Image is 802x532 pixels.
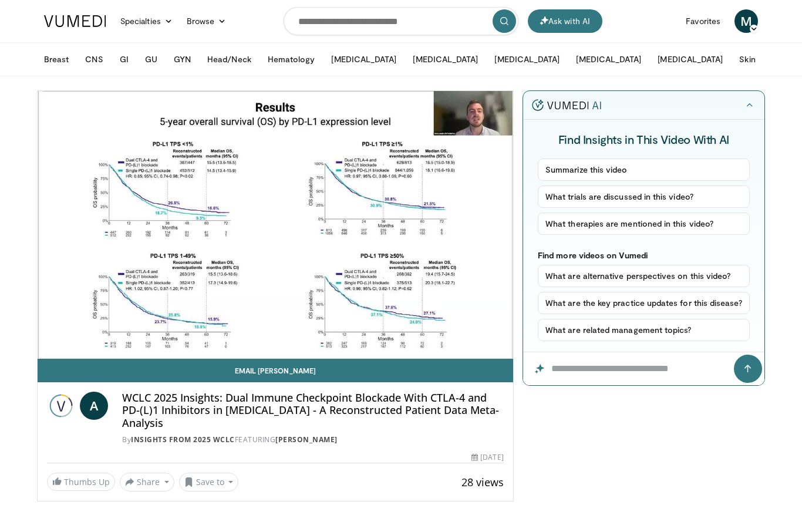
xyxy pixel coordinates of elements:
[261,48,322,71] button: Hematology
[38,359,513,382] a: Email [PERSON_NAME]
[538,250,750,260] p: Find more videos on Vumedi
[471,452,503,463] div: [DATE]
[122,435,504,445] div: By FEATURING
[461,475,504,489] span: 28 views
[538,265,750,287] button: What are alternative perspectives on this video?
[538,319,750,341] button: What are related management topics?
[167,48,198,71] button: GYN
[538,132,750,147] h4: Find Insights in This Video With AI
[38,91,513,359] video-js: Video Player
[37,48,76,71] button: Breast
[78,48,110,71] button: CNS
[734,9,758,33] a: M
[538,213,750,235] button: What therapies are mentioned in this video?
[406,48,485,71] button: [MEDICAL_DATA]
[538,292,750,314] button: What are the key practice updates for this disease?
[532,99,601,111] img: vumedi-ai-logo.v2.svg
[47,392,75,420] img: Insights from 2025 WCLC
[200,48,258,71] button: Head/Neck
[138,48,164,71] button: GU
[113,9,180,33] a: Specialties
[569,48,648,71] button: [MEDICAL_DATA]
[528,9,602,33] button: Ask with AI
[180,9,234,33] a: Browse
[324,48,403,71] button: [MEDICAL_DATA]
[179,473,239,491] button: Save to
[113,48,136,71] button: GI
[44,15,106,27] img: VuMedi Logo
[284,7,518,35] input: Search topics, interventions
[47,473,115,491] a: Thumbs Up
[487,48,567,71] button: [MEDICAL_DATA]
[80,392,108,420] a: A
[651,48,730,71] button: [MEDICAL_DATA]
[538,186,750,208] button: What trials are discussed in this video?
[732,48,762,71] button: Skin
[122,392,504,430] h4: WCLC 2025 Insights: Dual Immune Checkpoint Blockade With CTLA-4 and PD-(L)1 Inhibitors in [MEDICA...
[679,9,727,33] a: Favorites
[275,435,338,445] a: [PERSON_NAME]
[131,435,235,445] a: Insights from 2025 WCLC
[120,473,174,491] button: Share
[523,352,764,385] input: Question for the AI
[538,159,750,181] button: Summarize this video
